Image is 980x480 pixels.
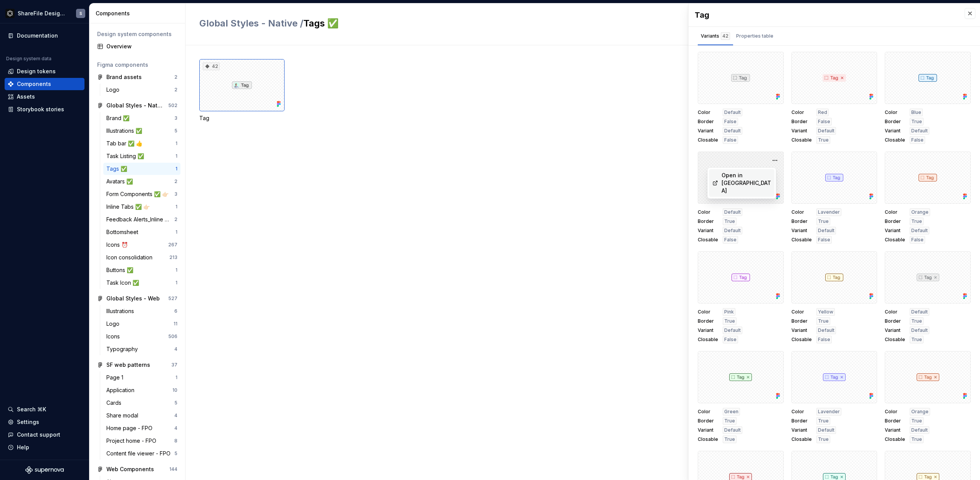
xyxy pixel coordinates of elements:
span: Border [698,318,718,324]
a: Global Styles - Web527 [94,292,180,305]
div: ShareFile Design System [18,10,67,17]
span: Blue [911,109,921,115]
span: Closable [791,137,812,143]
span: Variant [885,427,905,433]
div: 3 [174,191,177,197]
span: Color [791,109,812,115]
span: Border [885,418,905,424]
span: Default [724,209,741,215]
a: Brand ✅3 [103,112,180,124]
div: Cards [106,399,124,407]
a: Application10 [103,384,180,396]
div: Search ⌘K [17,406,46,413]
div: 5 [174,400,177,406]
div: Avatars ✅ [106,178,136,185]
div: Bottomsheet [106,228,141,236]
div: Typography [106,345,141,353]
span: False [818,119,830,125]
a: Bottomsheet1 [103,226,180,238]
a: Logo11 [103,318,180,330]
a: Task Icon ✅1 [103,277,180,289]
span: Default [818,228,834,234]
span: Color [791,209,812,215]
a: Settings [5,416,84,428]
span: Variant [698,427,718,433]
a: Share modal4 [103,409,180,422]
div: 4 [174,412,177,419]
div: Logo [106,86,122,94]
span: Closable [698,336,718,343]
div: Global Styles - Native [106,102,164,109]
a: Inline Tabs ✅ 👉🏻1 [103,201,180,213]
span: Global Styles - Native / [199,18,303,29]
a: Icons506 [103,330,180,343]
a: Icons ⏰267 [103,239,180,251]
span: Variant [885,228,905,234]
div: Figma components [97,61,177,69]
span: Border [885,119,905,125]
div: Global Styles - Web [106,295,160,302]
svg: Supernova Logo [25,466,64,474]
div: Tab bar ✅ 👍 [106,140,146,147]
span: Border [698,119,718,125]
span: True [911,218,922,224]
div: Form Components ✅ 👉🏻 [106,190,172,198]
div: 2 [174,216,177,223]
div: Illustrations [106,307,137,315]
span: False [911,137,924,143]
span: Default [724,109,741,115]
div: Open in [GEOGRAPHIC_DATA] [722,172,771,195]
span: Default [818,327,834,333]
div: 6 [174,308,177,314]
a: Global Styles - Native502 [94,99,180,112]
a: Overview [94,40,180,53]
span: Default [818,427,834,433]
span: Variant [698,327,718,333]
div: 10 [172,387,177,393]
div: 4 [174,346,177,352]
h2: Tags ✅ [199,17,857,30]
span: Border [698,418,718,424]
span: Default [724,228,741,234]
span: Default [724,327,741,333]
a: SF web patterns37 [94,359,180,371]
span: Variant [885,327,905,333]
span: Green [724,409,738,415]
a: Icon consolidation213 [103,251,180,264]
div: Content file viewer - FPO [106,450,174,457]
div: SF web patterns [106,361,150,369]
span: False [818,336,830,343]
span: Color [791,409,812,415]
div: 506 [168,333,177,340]
span: Variant [791,327,812,333]
span: False [818,237,830,243]
a: Content file viewer - FPO5 [103,447,180,460]
span: False [724,237,737,243]
span: True [724,436,735,442]
div: 5 [174,450,177,457]
div: Design system data [6,56,51,62]
div: Project home - FPO [106,437,159,445]
span: Border [791,218,812,224]
span: True [724,418,735,424]
span: False [724,119,737,125]
div: 11 [174,321,177,327]
a: Web Components144 [94,463,180,475]
a: Avatars ✅2 [103,175,180,188]
span: True [911,418,922,424]
a: Task Listing ✅1 [103,150,180,162]
span: Color [698,409,718,415]
span: True [724,218,735,224]
span: Border [885,218,905,224]
span: Border [791,418,812,424]
a: Form Components ✅ 👉🏻3 [103,188,180,200]
span: Default [911,128,928,134]
span: Orange [911,209,929,215]
div: 8 [174,438,177,444]
a: Illustrations6 [103,305,180,317]
div: Variants [701,32,730,40]
span: Variant [698,228,718,234]
span: False [724,336,737,343]
span: Default [911,427,928,433]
